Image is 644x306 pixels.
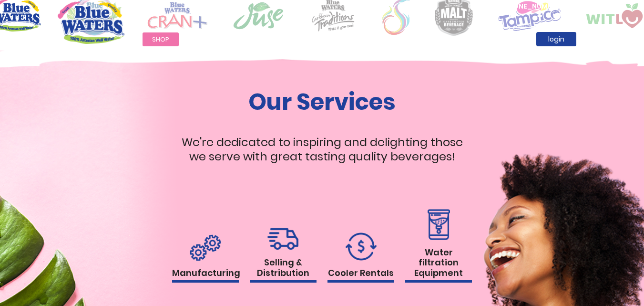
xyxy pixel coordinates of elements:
h1: Water filtration Equipment [405,247,472,283]
a: News [336,32,372,46]
a: Manufacturing [172,234,239,283]
h1: Selling & Distribution [250,257,317,283]
h1: Manufacturing [172,268,239,283]
a: login [536,32,576,46]
a: Shop [143,32,179,46]
a: Selling & Distribution [250,228,317,283]
a: Cooler Rentals [327,232,394,283]
img: rental [267,228,298,250]
span: Services [193,35,221,44]
a: Water filtration Equipment [405,209,472,283]
span: Brands [245,35,269,44]
img: rental [190,234,221,261]
a: Brands [235,32,279,46]
span: Shop [152,35,169,44]
h1: Our Services [172,88,472,116]
h1: Cooler Rentals [327,268,394,283]
a: support [418,32,465,46]
a: Services [184,32,230,46]
a: careers [372,32,418,46]
img: rental [346,232,377,261]
span: Call Now : [468,1,501,11]
img: rental [425,209,452,240]
p: [PHONE_NUMBER] [468,1,563,11]
a: store logo [58,1,124,43]
p: We're dedicated to inspiring and delighting those we serve with great tasting quality beverages! [172,135,472,164]
a: about us [286,32,336,46]
a: Promotions [465,32,525,46]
